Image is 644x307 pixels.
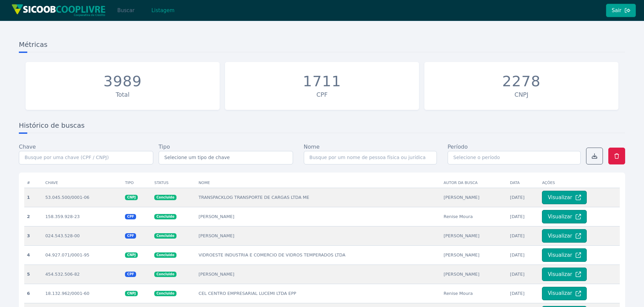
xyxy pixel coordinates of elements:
th: # [24,178,42,188]
button: Sair [606,4,636,17]
span: Concluido [154,272,176,277]
td: Renise Moura [441,284,507,303]
td: [PERSON_NAME] [441,265,507,284]
th: Nome [196,178,441,188]
span: Concluido [154,195,176,200]
button: Visualizar [542,229,586,243]
td: [DATE] [507,226,539,245]
input: Busque por um nome de pessoa física ou jurídica [304,151,437,164]
button: Visualizar [542,248,586,262]
td: CEL CENTRO EMPRESARIAL LUCEMI LTDA EPP [196,284,441,303]
th: 6 [24,284,42,303]
h3: Métricas [19,40,625,52]
td: [PERSON_NAME] [441,188,507,207]
td: VIDROESTE INDUSTRIA E COMERCIO DE VIDROS TEMPERADOS LTDA [196,245,441,265]
button: Visualizar [542,268,586,281]
td: [PERSON_NAME] [196,226,441,245]
div: 1711 [303,73,341,90]
td: [PERSON_NAME] [441,226,507,245]
th: Chave [42,178,122,188]
span: CNPJ [125,195,138,200]
span: CPF [125,233,136,239]
th: Data [507,178,539,188]
td: 04.927.071/0001-95 [42,245,122,265]
button: Listagem [146,4,180,17]
button: Buscar [111,4,140,17]
input: Busque por uma chave (CPF / CNPJ) [19,151,153,164]
label: Período [448,143,468,151]
span: CNPJ [125,291,138,296]
td: [DATE] [507,265,539,284]
h3: Histórico de buscas [19,121,625,133]
th: 4 [24,245,42,265]
th: 1 [24,188,42,207]
th: 3 [24,226,42,245]
span: Concluido [154,252,176,258]
td: [DATE] [507,188,539,207]
span: Concluido [154,291,176,296]
th: 5 [24,265,42,284]
label: Chave [19,143,36,151]
span: CPF [125,214,136,219]
th: Tipo [122,178,152,188]
input: Selecione o período [448,151,581,164]
div: Total [29,90,216,99]
label: Tipo [159,143,170,151]
td: [DATE] [507,284,539,303]
td: [PERSON_NAME] [441,245,507,265]
button: Visualizar [542,191,586,204]
td: 53.045.500/0001-06 [42,188,122,207]
span: Concluido [154,233,176,239]
td: [DATE] [507,207,539,226]
div: CNPJ [428,90,615,99]
div: 2278 [502,73,541,90]
th: Ações [539,178,620,188]
button: Visualizar [542,210,586,223]
img: img/sicoob_cooplivre.png [11,4,106,17]
div: CPF [228,90,416,99]
td: Renise Moura [441,207,507,226]
td: [PERSON_NAME] [196,207,441,226]
td: 158.359.928-23 [42,207,122,226]
button: Visualizar [542,287,586,300]
th: Autor da busca [441,178,507,188]
td: [PERSON_NAME] [196,265,441,284]
span: CPF [125,272,136,277]
span: Concluido [154,214,176,219]
td: 18.132.962/0001-60 [42,284,122,303]
label: Nome [304,143,320,151]
th: Status [152,178,196,188]
div: 3989 [103,73,142,90]
td: TRANSPACKLOG TRANSPORTE DE CARGAS LTDA ME [196,188,441,207]
span: CNPJ [125,252,138,258]
th: 2 [24,207,42,226]
td: 454.532.506-82 [42,265,122,284]
td: [DATE] [507,245,539,265]
td: 024.543.528-00 [42,226,122,245]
